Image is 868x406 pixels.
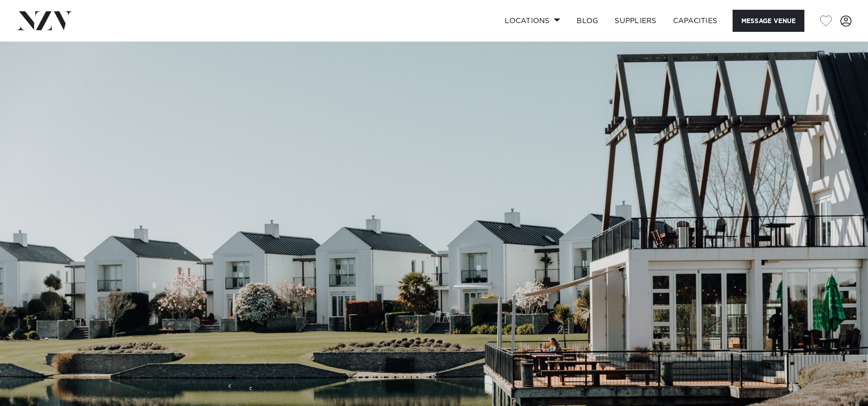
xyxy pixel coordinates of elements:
a: Capacities [665,10,726,32]
button: Message Venue [733,10,804,32]
a: SUPPLIERS [606,10,664,32]
a: BLOG [568,10,606,32]
a: Locations [497,10,568,32]
img: nzv-logo.png [16,11,72,30]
